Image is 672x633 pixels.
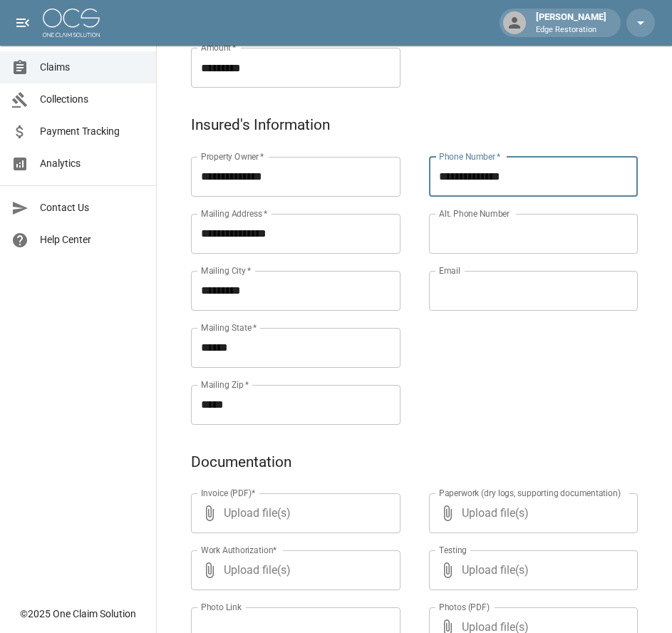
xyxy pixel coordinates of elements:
[20,607,136,621] div: © 2025 One Claim Solution
[439,601,490,613] label: Photos (PDF)
[439,150,500,163] label: Phone Number
[224,493,362,533] span: Upload file(s)
[40,156,145,171] span: Analytics
[9,9,37,37] button: open drawer
[43,9,100,37] img: ocs-logo-white-transparent.png
[40,200,145,215] span: Contact Us
[40,60,145,75] span: Claims
[224,550,362,590] span: Upload file(s)
[201,544,277,556] label: Work Authorization*
[462,493,600,533] span: Upload file(s)
[439,207,510,220] label: Alt. Phone Number
[40,92,145,107] span: Collections
[439,264,460,277] label: Email
[439,544,467,556] label: Testing
[201,41,237,53] label: Amount
[201,150,264,163] label: Property Owner
[462,550,600,590] span: Upload file(s)
[40,124,145,139] span: Payment Tracking
[201,207,267,220] label: Mailing Address
[201,601,242,613] label: Photo Link
[201,487,256,499] label: Invoice (PDF)*
[536,24,606,36] p: Edge Restoration
[439,487,621,499] label: Paperwork (dry logs, supporting documentation)
[201,264,252,277] label: Mailing City
[201,379,249,391] label: Mailing Zip
[530,10,612,36] div: [PERSON_NAME]
[40,232,145,247] span: Help Center
[201,321,257,334] label: Mailing State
